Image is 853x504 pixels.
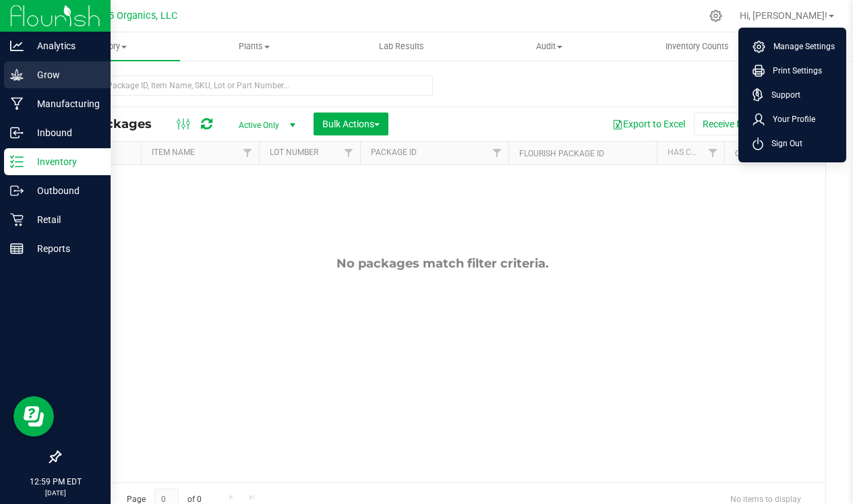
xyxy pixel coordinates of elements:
div: No packages match filter criteria. [60,256,825,271]
p: Retail [24,212,105,228]
span: Sign Out [763,137,802,150]
inline-svg: Manufacturing [10,97,24,111]
a: Filter [486,141,508,164]
a: Lot Number [270,148,318,157]
span: Manage Settings [765,40,835,53]
span: Hi, [PERSON_NAME]! [740,10,827,21]
a: Flourish Package ID [519,149,604,158]
p: Inbound [24,125,105,141]
inline-svg: Analytics [10,39,24,53]
inline-svg: Reports [10,242,24,255]
span: Print Settings [765,64,822,77]
inline-svg: Inventory [10,155,24,168]
a: Item Name [152,148,195,157]
p: 12:59 PM EDT [6,476,105,488]
span: Support [763,88,800,102]
inline-svg: Grow [10,68,24,82]
a: Filter [338,141,360,164]
p: Grow [24,67,105,83]
a: Plants [180,32,328,61]
p: Outbound [24,183,105,199]
a: Qty [735,149,750,158]
span: Plants [181,40,327,53]
p: Manufacturing [24,96,105,112]
th: Has COA [657,141,724,165]
inline-svg: Retail [10,213,24,226]
span: Inventory Counts [647,40,747,53]
span: Lab Results [361,40,442,53]
li: Sign Out [742,131,843,156]
p: Analytics [24,38,105,54]
iframe: Resource center [13,396,54,437]
p: [DATE] [6,488,105,498]
button: Receive Non-Cannabis [694,113,805,135]
button: Bulk Actions [314,113,388,135]
p: Inventory [24,154,105,170]
span: All Packages [70,117,165,131]
button: Export to Excel [604,113,694,135]
p: Reports [24,241,105,257]
a: Filter [702,141,724,164]
span: Your Profile [765,113,815,126]
a: Lab Results [328,32,475,61]
a: Support [753,88,837,102]
a: Filter [237,141,259,164]
a: Package ID [371,148,417,157]
inline-svg: Inbound [10,126,24,139]
span: 845 Organics, LLC [98,10,177,22]
span: Bulk Actions [322,119,380,129]
div: Manage settings [707,9,724,22]
a: Audit [475,32,623,61]
inline-svg: Outbound [10,184,24,197]
input: Search Package ID, Item Name, SKU, Lot or Part Number... [59,75,433,96]
span: Audit [476,40,622,53]
a: Inventory Counts [623,32,771,61]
